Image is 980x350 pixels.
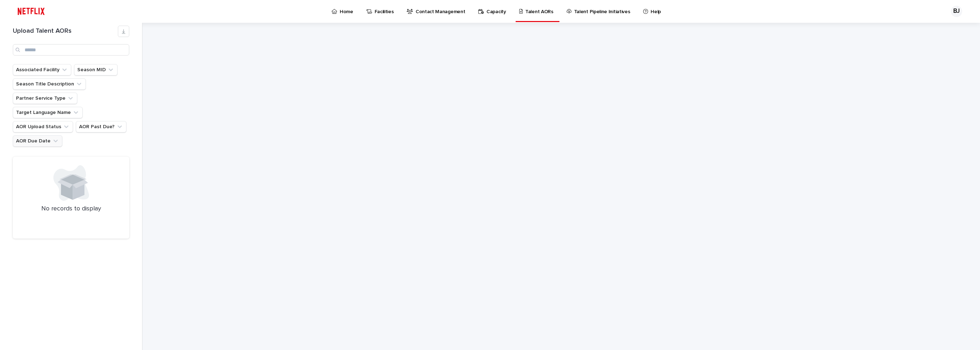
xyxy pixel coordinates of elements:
button: Target Language Name [13,107,83,118]
input: Search [13,44,129,56]
img: ifQbXi3ZQGMSEF7WDB7W [14,4,48,19]
button: Season MID [74,64,118,75]
div: BJ [951,6,962,17]
p: No records to display [21,205,121,213]
button: Partner Service Type [13,93,77,104]
button: Associated Facility [13,64,71,75]
button: AOR Upload Status [13,121,73,132]
button: AOR Past Due? [76,121,126,132]
h1: Upload Talent AORs [13,27,118,35]
button: Season Title Description [13,78,86,90]
button: AOR Due Date [13,135,62,147]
